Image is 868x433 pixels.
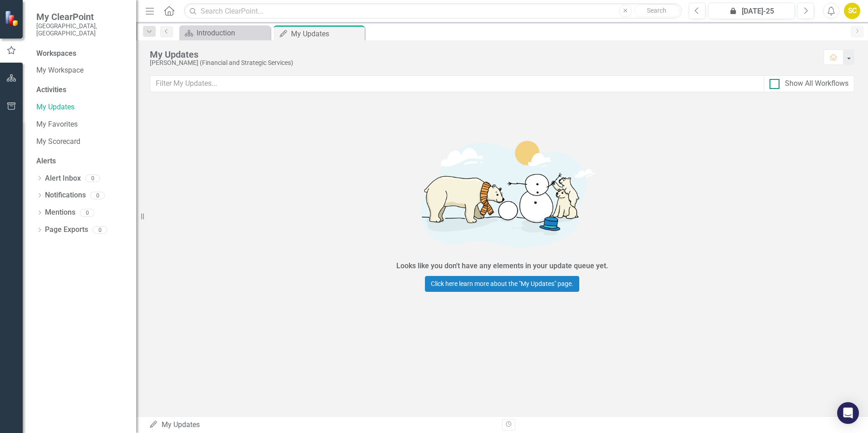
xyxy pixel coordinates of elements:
[45,173,81,184] a: Alert Inbox
[36,22,127,37] small: [GEOGRAPHIC_DATA], [GEOGRAPHIC_DATA]
[36,85,127,95] div: Activities
[45,225,88,235] a: Page Exports
[150,59,814,66] div: [PERSON_NAME] (Financial and Strategic Services)
[80,209,94,216] div: 0
[90,192,105,199] div: 0
[396,261,608,271] div: Looks like you don't have any elements in your update queue yet.
[837,402,859,424] div: Open Intercom Messenger
[184,3,682,19] input: Search ClearPoint...
[150,75,764,92] input: Filter My Updates...
[45,190,86,201] a: Notifications
[182,27,268,39] a: Introduction
[93,226,107,234] div: 0
[708,3,795,19] button: [DATE]-25
[844,3,860,19] button: SC
[291,28,362,39] div: My Updates
[36,156,127,167] div: Alerts
[647,7,666,14] span: Search
[5,10,20,26] img: ClearPoint Strategy
[36,11,127,22] span: My ClearPoint
[150,49,814,59] div: My Updates
[36,119,127,130] a: My Favorites
[85,175,100,182] div: 0
[149,420,495,430] div: My Updates
[634,5,680,17] button: Search
[36,137,127,147] a: My Scorecard
[785,79,848,89] div: Show All Workflows
[45,207,75,218] a: Mentions
[711,6,792,17] div: [DATE]-25
[36,49,76,59] div: Workspaces
[366,128,638,259] img: Getting started
[197,27,268,39] div: Introduction
[425,276,579,292] a: Click here learn more about the "My Updates" page.
[36,102,127,113] a: My Updates
[36,65,127,76] a: My Workspace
